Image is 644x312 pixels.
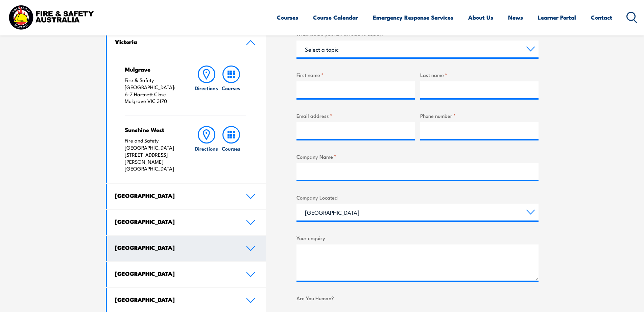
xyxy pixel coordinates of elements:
[296,234,539,242] label: Your enquiry
[277,8,298,26] a: Courses
[296,112,415,120] label: Email address
[194,66,219,105] a: Directions
[296,294,539,302] label: Are You Human?
[219,126,243,172] a: Courses
[296,71,415,79] label: First name
[107,236,266,261] a: [GEOGRAPHIC_DATA]
[107,184,266,209] a: [GEOGRAPHIC_DATA]
[219,66,243,105] a: Courses
[222,84,240,92] h6: Courses
[107,30,266,55] a: Victoria
[115,192,236,199] h4: [GEOGRAPHIC_DATA]
[373,8,453,26] a: Emergency Response Services
[420,71,539,79] label: Last name
[296,153,539,160] label: Company Name
[115,296,236,303] h4: [GEOGRAPHIC_DATA]
[125,77,181,105] p: Fire & Safety [GEOGRAPHIC_DATA]: 6-7 Hartnett Close Mulgrave VIC 3170
[538,8,576,26] a: Learner Portal
[107,210,266,235] a: [GEOGRAPHIC_DATA]
[591,8,612,26] a: Contact
[194,126,219,172] a: Directions
[115,218,236,225] h4: [GEOGRAPHIC_DATA]
[125,126,181,133] h4: Sunshine West
[468,8,493,26] a: About Us
[115,38,236,45] h4: Victoria
[420,112,539,120] label: Phone number
[115,270,236,277] h4: [GEOGRAPHIC_DATA]
[125,66,181,73] h4: Mulgrave
[195,84,218,92] h6: Directions
[222,145,240,152] h6: Courses
[125,137,181,172] p: Fire and Safety [GEOGRAPHIC_DATA] [STREET_ADDRESS][PERSON_NAME] [GEOGRAPHIC_DATA]
[508,8,523,26] a: News
[195,145,218,152] h6: Directions
[313,8,358,26] a: Course Calendar
[296,193,539,201] label: Company Located
[115,244,236,251] h4: [GEOGRAPHIC_DATA]
[107,262,266,287] a: [GEOGRAPHIC_DATA]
